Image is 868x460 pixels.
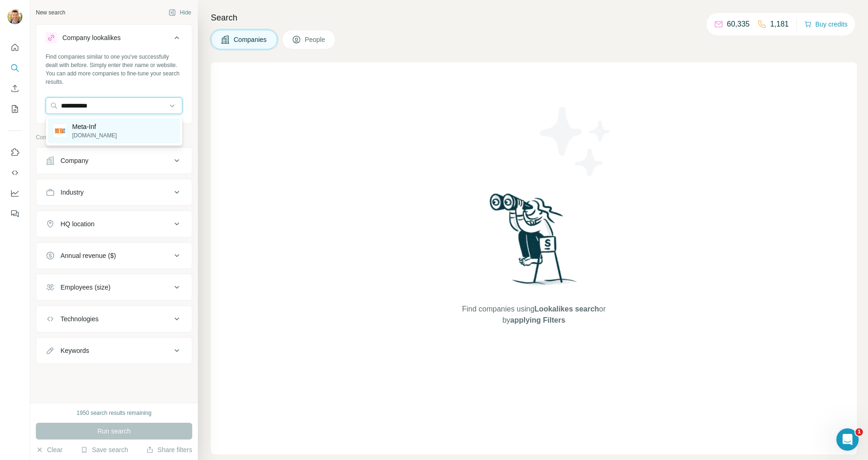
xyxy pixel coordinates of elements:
p: Meta-Inf [72,122,117,131]
button: Clear [36,445,62,454]
button: Technologies [36,308,192,330]
button: Company [36,149,192,172]
iframe: Intercom live chat [836,428,859,451]
button: Enrich CSV [7,80,22,97]
span: Lookalikes search [534,305,599,313]
button: Feedback [7,205,22,222]
button: My lists [7,101,22,117]
span: Companies [234,35,268,44]
div: HQ location [61,219,94,229]
button: HQ location [36,213,192,235]
img: Surfe Illustration - Woman searching with binoculars [485,191,582,295]
button: Dashboard [7,185,22,202]
img: Surfe Illustration - Stars [534,100,618,183]
button: Share filters [146,445,192,454]
span: applying Filters [510,316,565,324]
div: Annual revenue ($) [61,251,116,260]
p: Company information [36,133,192,142]
span: Find companies using or by [459,304,608,326]
button: Industry [36,181,192,203]
div: Company [61,156,88,165]
div: Keywords [61,346,89,355]
button: Buy credits [804,18,848,31]
button: Annual revenue ($) [36,244,192,267]
div: Employees (size) [61,283,110,292]
img: Meta-Inf [54,124,67,137]
img: Avatar [7,9,22,24]
div: 1950 search results remaining [77,409,152,417]
p: 60,335 [727,19,750,30]
button: Hide [162,6,198,20]
button: Save search [81,445,128,454]
button: Quick start [7,39,22,56]
button: Company lookalikes [36,27,192,53]
button: Search [7,60,22,76]
p: [DOMAIN_NAME] [72,131,117,140]
div: Find companies similar to one you've successfully dealt with before. Simply enter their name or w... [46,53,182,86]
span: 1 [855,428,863,436]
button: Keywords [36,339,192,362]
h4: Search [211,11,857,24]
div: Technologies [61,314,99,324]
div: Company lookalikes [62,33,121,42]
div: New search [36,8,65,17]
div: Industry [61,188,84,197]
button: Employees (size) [36,276,192,298]
button: Use Surfe API [7,164,22,181]
button: Use Surfe on LinkedIn [7,144,22,161]
p: 1,181 [770,19,789,30]
span: People [305,35,326,44]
